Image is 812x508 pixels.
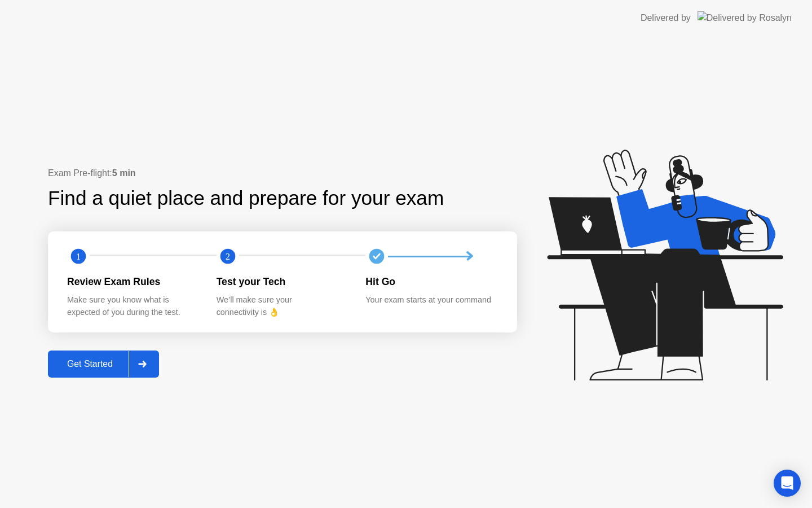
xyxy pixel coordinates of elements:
[48,167,517,180] div: Exam Pre-flight:
[67,294,198,318] div: Make sure you know what is expected of you during the test.
[774,470,801,497] div: Open Intercom Messenger
[48,351,159,378] button: Get Started
[67,274,198,289] div: Review Exam Rules
[51,359,129,369] div: Get Started
[698,11,792,24] img: Delivered by Rosalyn
[217,274,348,289] div: Test your Tech
[365,274,497,289] div: Hit Go
[112,168,136,178] b: 5 min
[76,251,81,262] text: 1
[48,183,445,213] div: Find a quiet place and prepare for your exam
[641,11,691,25] div: Delivered by
[365,294,497,306] div: Your exam starts at your command
[217,294,348,318] div: We’ll make sure your connectivity is 👌
[226,251,230,262] text: 2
